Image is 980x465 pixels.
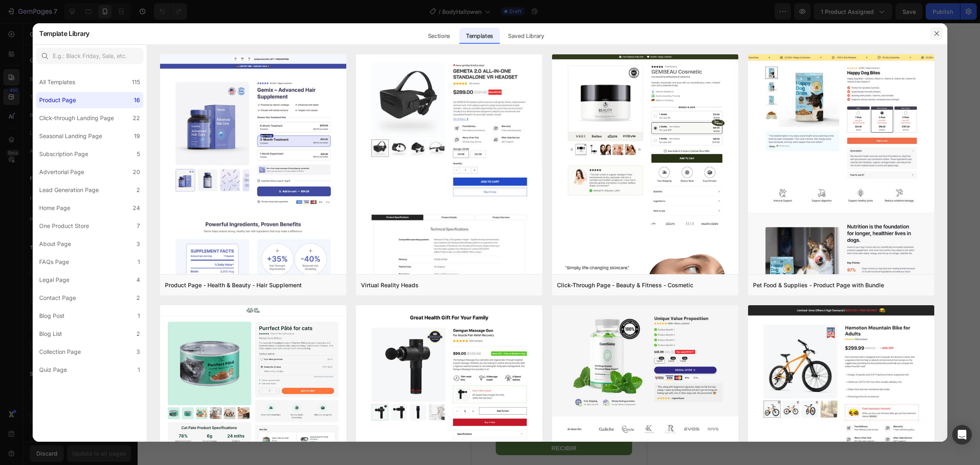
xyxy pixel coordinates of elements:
div: 3 [136,239,140,249]
div: 19 [134,131,140,141]
div: Pet Food & Supplies - Product Page with Bundle [753,280,884,290]
div: Quiz Page [39,365,67,375]
div: 22 [133,113,140,123]
h2: Template Library [39,23,89,44]
button: Carousel Back Arrow [13,21,23,31]
span: 🎄Diseños únicos y encantadores. [5,327,100,334]
div: Open Intercom Messenger [952,425,972,445]
div: 1 [138,257,140,267]
div: 115 [132,77,140,87]
div: Virtual Reality Heads [361,280,419,290]
span: OBTENER OFERTA Y PAGAR AL RECIBIR [45,411,140,429]
div: 7 [137,221,140,231]
div: 2 [136,293,140,303]
button: Kaching Bundles [51,378,124,398]
span: iPhone 15 Pro Max ( 430 px) [52,4,116,12]
div: Sections [421,28,457,44]
div: Product Page - Health & Beauty - Hair Supplement [165,280,302,290]
div: Product Page [39,95,76,105]
div: Templates [459,28,500,44]
strong: Fundas navideñas premium que transforman tu hogar en segundos! [5,259,170,275]
strong: ¡CORRE QUE SE ACABA!🔥 [5,215,88,221]
div: One Product Store [39,221,89,231]
div: 5 [137,149,140,159]
div: Collection Page [39,347,81,357]
img: KachingBundles.png [58,383,68,393]
div: Click-Through Page - Beauty & Fitness - Cosmetic [557,280,693,290]
div: 1 [138,311,140,321]
div: Advertorial Page [39,167,84,177]
div: Blog Post [39,311,65,321]
input: E.g.: Black Friday, Sale, etc. [36,48,143,64]
strong: HOT SALE [12,244,41,250]
div: Saved Library [501,28,551,44]
div: 3 [136,347,140,357]
div: 4 [136,275,140,285]
span: 🔖 [5,244,41,250]
div: FAQs Page [39,257,69,267]
div: Legal Page [39,275,69,285]
span: 🎄 Tela [PERSON_NAME] suave y resistente [5,312,129,319]
div: 2 [136,329,140,339]
u: Clasificado 4,7 estrellas (217 reseñas) [38,201,128,208]
p: !Hasta agotar existencias! [5,228,170,243]
div: Click-through Landing Page [39,113,114,123]
div: 20 [133,167,140,177]
div: 2 [136,185,140,195]
div: Kaching Bundles [74,383,117,391]
span: Edición Limitada [5,190,47,197]
div: 1 [138,365,140,375]
span: ¡Por tiempo limitado! Aprovecha esta oferta [5,229,115,235]
span: 🎄 Decora en 30 segundos [5,282,80,289]
button: <p><span style="font-size:15px;">OBTENER OFERTA Y PAGAR AL RECIBIR</span></p> [24,408,161,432]
div: Home Page [39,203,70,213]
div: Lead Generation Page [39,185,99,195]
div: 24 [133,203,140,213]
div: Blog List [39,329,62,339]
span: 🎄 Se adapta a puertas estándar (2m x 1m) [5,297,125,304]
div: Seasonal Landing Page [39,131,102,141]
div: All Templates [39,77,75,87]
h1: Body [DATE] Individual [4,176,171,191]
legend: Diseño [79,344,97,351]
div: Subscription Page [39,149,88,159]
div: Contact Page [39,293,76,303]
div: 16 [134,95,140,105]
div: About Page [39,239,71,249]
button: Carousel Next Arrow [13,141,23,151]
